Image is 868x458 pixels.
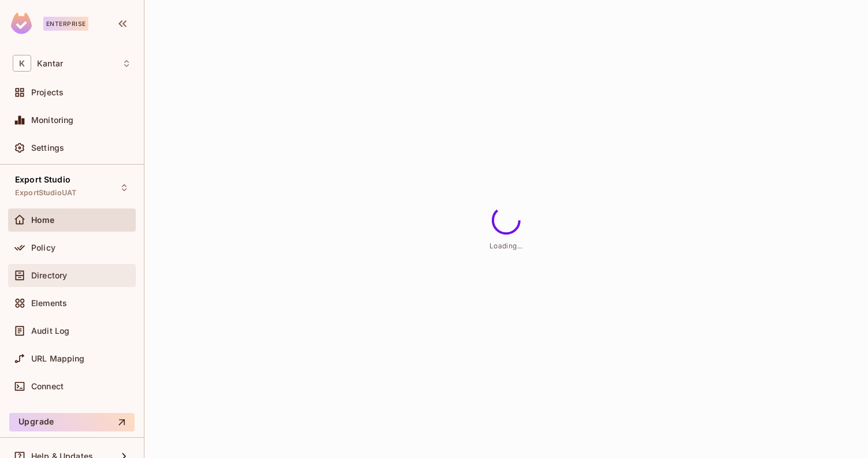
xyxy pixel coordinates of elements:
[15,175,71,184] span: Export Studio
[43,17,88,31] div: Enterprise
[31,326,69,336] span: Audit Log
[31,299,67,308] span: Elements
[489,241,523,250] span: Loading...
[31,143,64,152] span: Settings
[31,215,55,225] span: Home
[31,243,55,252] span: Policy
[31,354,85,363] span: URL Mapping
[31,88,64,97] span: Projects
[31,382,64,391] span: Connect
[9,413,135,431] button: Upgrade
[37,59,63,68] span: Workspace: Kantar
[11,13,32,34] img: SReyMgAAAABJRU5ErkJggg==
[31,116,74,125] span: Monitoring
[13,55,31,72] span: K
[15,188,76,198] span: ExportStudioUAT
[31,271,67,280] span: Directory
